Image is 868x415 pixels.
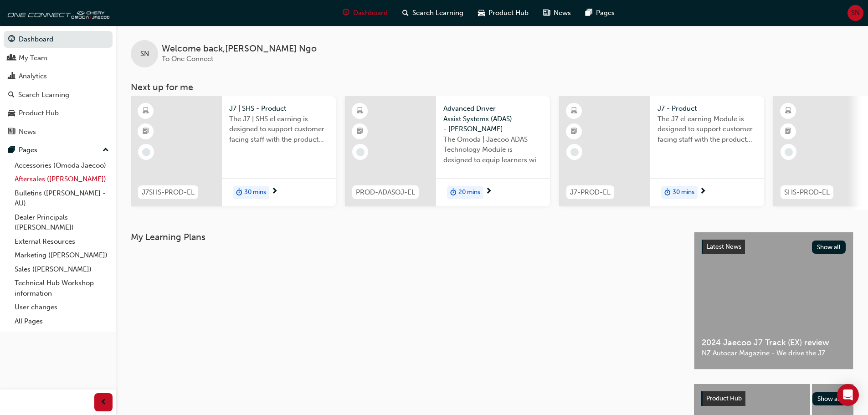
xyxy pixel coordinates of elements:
a: search-iconSearch Learning [395,4,471,22]
span: 20 mins [458,187,480,198]
span: PROD-ADASOJ-EL [356,187,415,198]
a: Bulletins ([PERSON_NAME] - AU) [11,186,113,210]
button: Pages [4,142,113,159]
div: Product Hub [19,108,59,118]
a: Technical Hub Workshop information [11,276,113,300]
a: Accessories (Omoda Jaecoo) [11,159,113,173]
a: My Team [4,50,113,67]
div: Analytics [19,71,47,82]
span: 30 mins [673,187,694,198]
a: guage-iconDashboard [335,4,395,22]
span: Welcome back , [PERSON_NAME] Ngo [162,44,317,54]
span: learningRecordVerb_NONE-icon [356,148,365,156]
a: Search Learning [4,87,113,103]
span: Product Hub [488,8,529,18]
a: J7SHS-PROD-ELJ7 | SHS - ProductThe J7 | SHS eLearning is designed to support customer facing staf... [131,96,336,206]
span: pages-icon [586,7,592,19]
span: learningRecordVerb_NONE-icon [142,148,150,156]
h3: Next up for me [116,82,868,92]
button: DashboardMy TeamAnalyticsSearch LearningProduct HubNews [4,29,113,142]
span: up-icon [103,144,109,156]
a: External Resources [11,235,113,249]
span: Search Learning [412,8,463,18]
img: oneconnect [5,4,109,22]
span: learningResourceType_ELEARNING-icon [357,105,363,117]
span: guage-icon [343,7,349,19]
span: chart-icon [8,72,15,81]
span: search-icon [8,91,15,99]
span: SN [851,8,860,18]
div: Open Intercom Messenger [837,384,859,406]
span: news-icon [543,7,550,19]
span: 30 mins [244,187,266,198]
span: next-icon [271,188,278,196]
a: News [4,123,113,140]
a: PROD-ADASOJ-ELAdvanced Driver Assist Systems (ADAS) - [PERSON_NAME]The Omoda | Jaecoo ADAS Techno... [345,96,550,206]
a: User changes [11,300,113,314]
span: learningResourceType_ELEARNING-icon [785,105,791,117]
span: booktick-icon [143,126,149,138]
span: car-icon [478,7,485,19]
span: booktick-icon [571,126,577,138]
span: Dashboard [353,8,388,18]
a: Marketing ([PERSON_NAME]) [11,248,113,262]
span: news-icon [8,128,15,136]
button: SN [847,5,863,21]
span: J7 | SHS - Product [229,103,329,114]
button: Show all [812,392,847,405]
a: J7-PROD-ELJ7 - ProductThe J7 eLearning Module is designed to support customer facing staff with t... [559,96,764,206]
span: duration-icon [664,187,671,199]
a: Dashboard [4,31,113,48]
span: car-icon [8,109,15,118]
span: pages-icon [8,146,15,154]
span: learningResourceType_ELEARNING-icon [143,105,149,117]
span: guage-icon [8,36,15,44]
span: learningRecordVerb_NONE-icon [570,148,579,156]
a: car-iconProduct Hub [471,4,536,22]
span: Product Hub [706,395,742,402]
div: Search Learning [18,90,69,100]
span: Latest News [707,243,741,251]
h3: My Learning Plans [131,232,679,242]
span: SN [140,49,149,59]
div: News [19,127,36,137]
span: The J7 | SHS eLearning is designed to support customer facing staff with the product and sales in... [229,114,329,145]
a: Latest NewsShow all2024 Jaecoo J7 Track (EX) reviewNZ Autocar Magazine - We drive the J7. [694,232,853,369]
span: SHS-PROD-EL [784,187,830,198]
span: News [554,8,571,18]
span: 2024 Jaecoo J7 Track (EX) review [702,338,846,348]
div: My Team [19,53,47,63]
span: learningRecordVerb_NONE-icon [785,148,793,156]
a: Dealer Principals ([PERSON_NAME]) [11,210,113,235]
button: Show all [812,241,846,254]
a: pages-iconPages [578,4,622,22]
span: Pages [596,8,615,18]
span: next-icon [699,188,706,196]
span: learningResourceType_ELEARNING-icon [571,105,577,117]
span: To One Connect [162,55,213,63]
span: duration-icon [450,187,457,199]
span: The J7 eLearning Module is designed to support customer facing staff with the product and sales i... [657,114,757,145]
a: Latest NewsShow all [702,240,846,254]
span: next-icon [485,188,492,196]
span: J7 - Product [657,103,757,114]
span: NZ Autocar Magazine - We drive the J7. [702,348,846,359]
span: J7SHS-PROD-EL [142,187,195,198]
span: booktick-icon [785,126,791,138]
a: Product HubShow all [701,391,846,406]
span: search-icon [402,7,409,19]
a: All Pages [11,314,113,328]
a: news-iconNews [536,4,578,22]
a: Analytics [4,68,113,85]
span: people-icon [8,54,15,62]
a: Product Hub [4,105,113,122]
a: Sales ([PERSON_NAME]) [11,262,113,277]
span: The Omoda | Jaecoo ADAS Technology Module is designed to equip learners with essential knowledge ... [443,134,543,165]
a: Aftersales ([PERSON_NAME]) [11,172,113,186]
span: duration-icon [236,187,242,199]
span: prev-icon [100,397,107,408]
div: Pages [19,145,37,155]
span: booktick-icon [357,126,363,138]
